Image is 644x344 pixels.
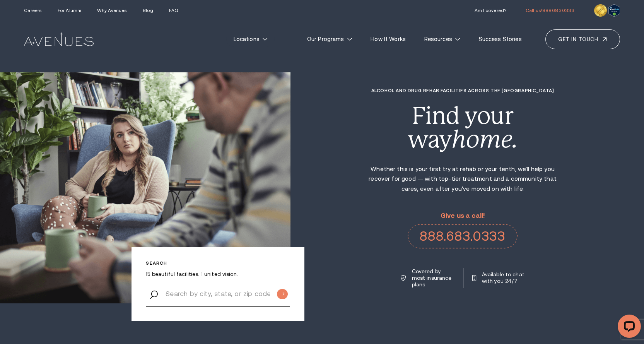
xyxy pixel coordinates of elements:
[526,8,574,13] a: Call us!888.683.0333
[368,88,557,93] h1: Alcohol and Drug Rehab Facilities across the [GEOGRAPHIC_DATA]
[143,8,153,13] a: Blog
[608,4,620,17] img: Verify Approval for www.avenuesrecovery.com
[408,224,518,248] a: 888.683.0333
[146,271,289,277] p: 15 beautiful facilities. 1 united vision.
[475,8,507,13] a: Am I covered?
[368,164,557,194] p: Whether this is your first try at rehab or your tenth, we'll help you recover for good — with top...
[472,268,524,288] a: Available to chat with you 24/7
[452,126,518,153] i: home.
[169,8,178,13] a: FAQ
[608,6,620,12] a: Verify LegitScript Approval for www.avenuesrecovery.com
[612,311,644,344] iframe: LiveChat chat widget
[482,271,525,284] p: Available to chat with you 24/7
[471,32,529,47] a: Success Stories
[277,289,288,299] input: Submit
[146,281,289,307] input: Search by city, state, or zip code
[412,268,455,288] p: Covered by most insurance plans
[364,32,413,47] a: How It Works
[408,212,518,219] p: Give us a call!
[368,104,557,151] div: Find your way
[24,8,42,13] a: Careers
[226,32,275,47] a: Locations
[545,29,620,49] a: Get in touch
[97,8,127,13] a: Why Avenues
[300,32,359,47] a: Our Programs
[417,32,467,47] a: Resources
[146,260,289,266] p: Search
[542,8,574,13] span: 888.683.0333
[401,268,454,288] a: Covered by most insurance plans
[58,8,81,13] a: For Alumni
